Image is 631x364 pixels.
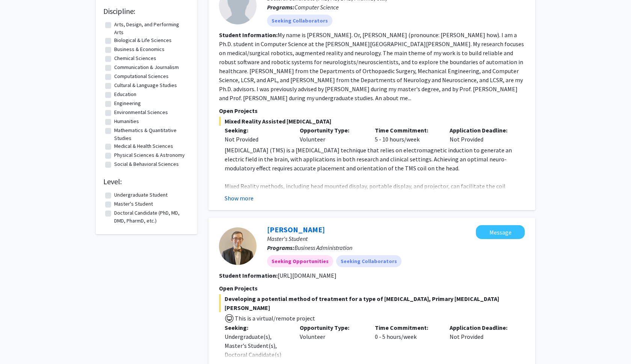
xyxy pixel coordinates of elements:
mat-chip: Seeking Collaborators [267,15,332,27]
label: Communication & Journalism [114,63,179,71]
label: Biological & Life Sciences [114,36,172,44]
b: Programs: [267,3,294,11]
b: Student Information: [219,272,278,279]
button: Show more [225,194,254,203]
h2: Level: [103,177,190,186]
mat-chip: Seeking Collaborators [336,255,402,267]
div: Not Provided [225,135,288,144]
label: Mathematics & Quantitative Studies [114,126,188,142]
span: Computer Science [294,3,339,11]
label: Computational Sciences [114,72,169,80]
span: [MEDICAL_DATA] (TMS) is a [MEDICAL_DATA] technique that relies on electromagnetic induction to ge... [225,146,512,172]
p: Opportunity Type: [300,126,364,135]
p: Mixed Reality methods, including head mounted display, portable display, and projector, can facil... [225,182,525,200]
p: Time Commitment: [375,126,439,135]
fg-read-more: [URL][DOMAIN_NAME] [278,272,337,279]
span: Open Projects [219,284,258,292]
div: 5 - 10 hours/week [369,126,444,144]
label: Environmental Sciences [114,108,168,116]
label: Engineering [114,99,141,107]
b: Student Information: [219,31,278,39]
span: This is a virtual/remote project [234,314,315,322]
span: Mixed Reality Assisted [MEDICAL_DATA] [219,117,525,126]
label: Master's Student [114,200,153,208]
div: Volunteer [294,126,369,144]
iframe: Chat [6,330,32,358]
p: Time Commitment: [375,323,439,332]
p: Application Deadline: [450,126,513,135]
span: Master's Student [267,235,308,242]
p: Opportunity Type: [300,323,364,332]
label: Chemical Sciences [114,54,156,62]
label: Arts, Design, and Performing Arts [114,21,188,36]
div: Not Provided [444,126,519,144]
label: Physical Sciences & Astronomy [114,151,185,159]
h2: Discipline: [103,7,190,16]
a: [PERSON_NAME] [267,225,325,234]
label: Cultural & Language Studies [114,81,177,89]
p: Application Deadline: [450,323,513,332]
label: Social & Behavioral Sciences [114,160,179,168]
label: Education [114,90,136,98]
label: Undergraduate Student [114,191,168,199]
button: Message Andrew Michaelson [476,225,525,239]
label: Business & Economics [114,45,165,53]
label: Medical & Health Sciences [114,142,173,150]
label: Humanities [114,117,139,125]
span: Developing a potential method of treatment for a type of [MEDICAL_DATA], Primary [MEDICAL_DATA][P... [219,294,525,312]
b: Programs: [267,244,294,251]
span: Open Projects [219,107,258,114]
fg-read-more: My name is [PERSON_NAME]. Or, [PERSON_NAME] (pronounce: [PERSON_NAME] how). I am a Ph.D. student ... [219,31,524,102]
label: Doctoral Candidate (PhD, MD, DMD, PharmD, etc.) [114,209,188,225]
mat-chip: Seeking Opportunities [267,255,333,267]
span: Business Administration [294,244,352,251]
p: Seeking: [225,323,288,332]
p: Seeking: [225,126,288,135]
